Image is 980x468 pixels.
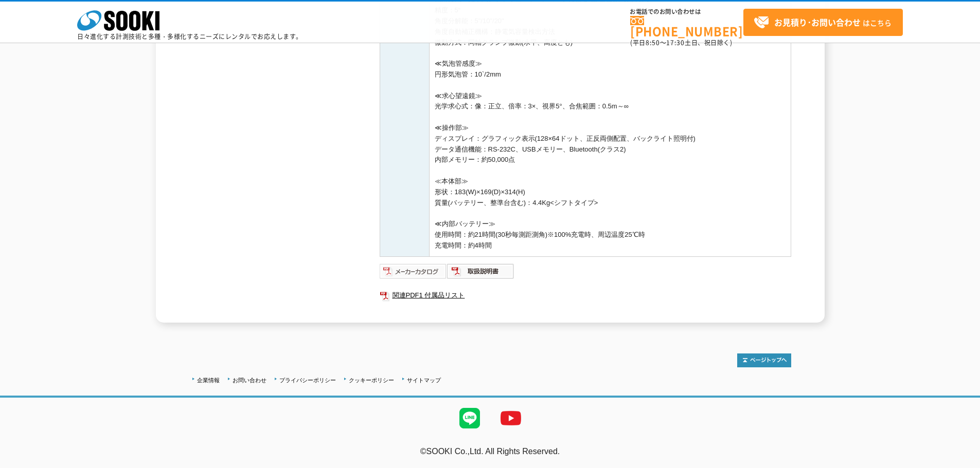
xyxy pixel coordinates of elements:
a: クッキーポリシー [349,377,394,383]
a: メーカーカタログ [380,270,447,277]
img: YouTube [490,398,531,439]
a: 関連PDF1 付属品リスト [380,289,791,302]
a: 取扱説明書 [447,270,514,277]
span: 8:50 [646,38,660,47]
a: 企業情報 [197,377,220,383]
a: お見積り･お問い合わせはこちら [743,9,903,36]
span: はこちら [754,15,892,30]
img: 取扱説明書 [447,263,514,279]
a: お問い合わせ [233,377,266,383]
strong: お見積り･お問い合わせ [774,16,861,28]
p: 日々進化する計測技術と多種・多様化するニーズにレンタルでお応えします。 [77,33,302,40]
img: メーカーカタログ [380,263,447,279]
a: [PHONE_NUMBER] [630,16,743,37]
a: サイトマップ [407,377,441,383]
span: 17:30 [666,38,685,47]
a: プライバシーポリシー [279,377,336,383]
span: お電話でのお問い合わせは [630,9,743,15]
img: LINE [449,398,490,439]
a: テストMail [940,458,980,466]
img: トップページへ [737,353,791,367]
span: (平日 ～ 土日、祝日除く) [630,38,732,47]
